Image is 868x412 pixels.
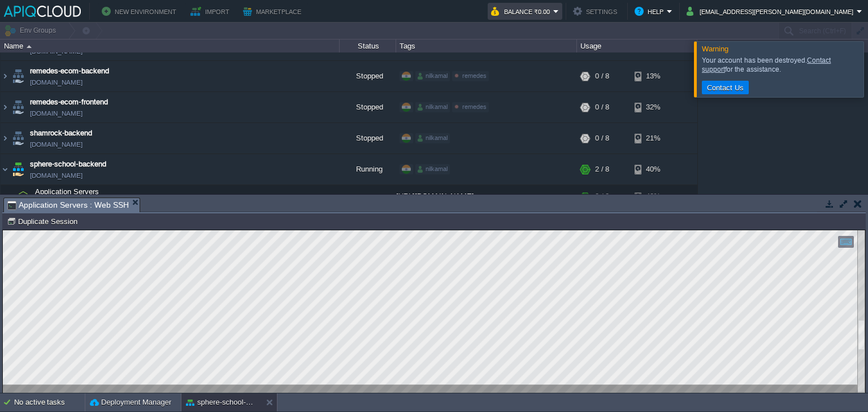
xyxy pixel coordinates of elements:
div: Running [340,154,396,185]
a: [DOMAIN_NAME] [30,139,83,150]
a: remedes-ecom-backend [30,65,109,77]
div: Stopped [340,123,396,154]
div: 32% [635,92,671,122]
div: Stopped [340,61,396,91]
button: Marketplace [243,5,305,18]
div: 13% [635,61,671,91]
div: 0 / 8 [595,92,609,122]
div: Status [340,40,396,52]
img: AMDAwAAAACH5BAEAAAAALAAAAAABAAEAAAICRAEAOw== [10,61,26,91]
button: Help [635,5,667,18]
div: 0 / 8 [595,61,609,91]
div: nilkamal [415,133,450,143]
img: AMDAwAAAACH5BAEAAAAALAAAAAABAAEAAAICRAEAOw== [15,185,31,208]
img: AMDAwAAAACH5BAEAAAAALAAAAAABAAEAAAICRAEAOw== [1,92,10,122]
div: Usage [578,40,697,52]
button: Contact Us [704,82,747,93]
div: 40% [635,154,671,185]
img: AMDAwAAAACH5BAEAAAAALAAAAAABAAEAAAICRAEAOw== [27,45,32,48]
button: Balance ₹0.00 [491,5,553,18]
img: APIQCloud [4,6,81,17]
img: AMDAwAAAACH5BAEAAAAALAAAAAABAAEAAAICRAEAOw== [10,154,26,185]
div: nilkamal [415,164,450,174]
a: sphere-school-backend [30,159,106,170]
img: AMDAwAAAACH5BAEAAAAALAAAAAABAAEAAAICRAEAOw== [1,123,10,154]
div: 0 / 8 [595,123,609,154]
span: Application Servers : Web SSH [7,198,129,212]
button: Duplicate Session [7,216,81,226]
img: AMDAwAAAACH5BAEAAAAALAAAAAABAAEAAAICRAEAOw== [10,92,26,122]
img: AMDAwAAAACH5BAEAAAAALAAAAAABAAEAAAICRAEAOw== [1,61,10,91]
a: Application Servers [34,187,101,196]
span: remedes [462,72,487,79]
div: [URL][DOMAIN_NAME] [396,185,577,208]
div: Tags [397,40,576,52]
a: remedes-ecom-frontend [30,97,108,108]
div: nilkamal [415,102,450,112]
button: Settings [573,5,620,18]
button: [EMAIL_ADDRESS][PERSON_NAME][DOMAIN_NAME] [687,5,857,18]
div: Your account has been destroyed. for the assistance. [702,56,861,74]
div: 21% [635,123,671,154]
a: [DOMAIN_NAME] [30,170,83,181]
div: nilkamal [415,71,450,81]
a: shamrock-backend [30,128,92,139]
span: Warning [702,45,728,53]
span: Application Servers [34,187,101,196]
button: sphere-school-backend [186,397,257,408]
a: [DOMAIN_NAME] [30,108,83,119]
img: AMDAwAAAACH5BAEAAAAALAAAAAABAAEAAAICRAEAOw== [8,185,15,208]
a: [DOMAIN_NAME] [30,77,83,88]
button: Import [190,5,233,18]
div: Name [1,40,339,52]
div: No active tasks [14,393,85,411]
span: remedes [462,103,487,110]
button: Deployment Manager [90,397,171,408]
div: Stopped [340,92,396,122]
button: New Environment [102,5,180,18]
img: AMDAwAAAACH5BAEAAAAALAAAAAABAAEAAAICRAEAOw== [10,123,26,154]
div: 2 / 8 [595,154,609,185]
img: AMDAwAAAACH5BAEAAAAALAAAAAABAAEAAAICRAEAOw== [1,154,10,185]
div: 2 / 8 [595,185,609,208]
div: 40% [635,185,671,208]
